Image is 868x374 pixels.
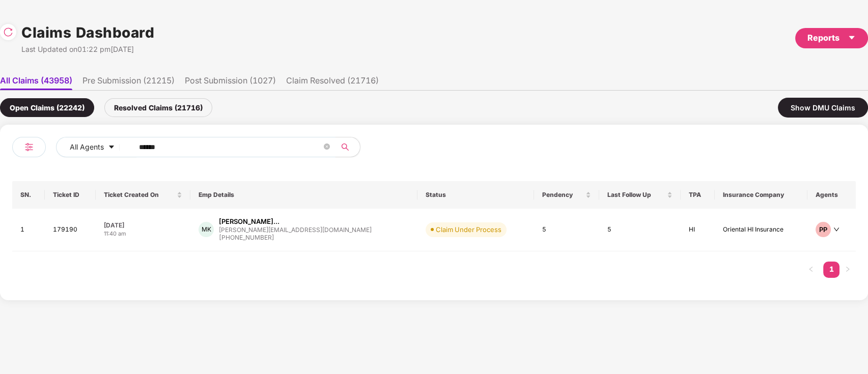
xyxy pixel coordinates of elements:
img: svg+xml;base64,PHN2ZyB4bWxucz0iaHR0cDovL3d3dy53My5vcmcvMjAwMC9zdmciIHdpZHRoPSIyNCIgaGVpZ2h0PSIyNC... [23,141,35,153]
th: TPA [681,181,715,209]
th: Agents [807,181,856,209]
th: Last Follow Up [599,181,680,209]
div: [DATE] [104,221,182,229]
span: search [335,143,355,151]
button: All Agentscaret-down [56,137,137,157]
button: right [839,262,856,278]
span: Pendency [542,191,583,199]
li: Next Page [839,262,856,278]
td: 1 [12,209,45,251]
button: left [803,262,819,278]
td: 5 [534,209,599,251]
span: Last Follow Up [607,191,664,199]
div: [PHONE_NUMBER] [219,233,372,243]
td: Oriental HI Insurance [715,209,807,251]
td: 5 [599,209,680,251]
span: Ticket Created On [104,191,175,199]
td: 179190 [45,209,96,251]
span: caret-down [848,34,856,42]
span: close-circle [324,143,330,150]
button: search [335,137,360,157]
th: Ticket Created On [96,181,190,209]
span: down [833,226,839,233]
li: Pre Submission (21215) [82,75,175,90]
li: Post Submission (1027) [185,75,276,90]
li: Previous Page [803,262,819,278]
div: Show DMU Claims [778,98,868,118]
div: Claim Under Process [436,224,501,235]
th: Ticket ID [45,181,96,209]
li: Claim Resolved (21716) [286,75,379,90]
div: Last Updated on 01:22 pm[DATE] [21,44,154,55]
a: 1 [823,262,839,277]
div: Resolved Claims (21716) [104,98,212,117]
span: close-circle [324,142,330,152]
span: right [845,266,851,272]
h1: Claims Dashboard [21,21,154,44]
th: Pendency [534,181,599,209]
div: Reports [807,32,856,44]
span: left [808,266,814,272]
div: MK [199,222,214,237]
div: [PERSON_NAME][EMAIL_ADDRESS][DOMAIN_NAME] [219,226,372,233]
th: SN. [12,181,45,209]
div: 11:40 am [104,229,182,238]
th: Status [417,181,534,209]
th: Emp Details [190,181,417,209]
div: PP [816,222,831,237]
span: caret-down [108,143,115,152]
span: All Agents [70,141,104,153]
li: 1 [823,262,839,278]
img: svg+xml;base64,PHN2ZyBpZD0iUmVsb2FkLTMyeDMyIiB4bWxucz0iaHR0cDovL3d3dy53My5vcmcvMjAwMC9zdmciIHdpZH... [3,27,13,37]
th: Insurance Company [715,181,807,209]
td: HI [681,209,715,251]
div: [PERSON_NAME]... [219,217,279,226]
